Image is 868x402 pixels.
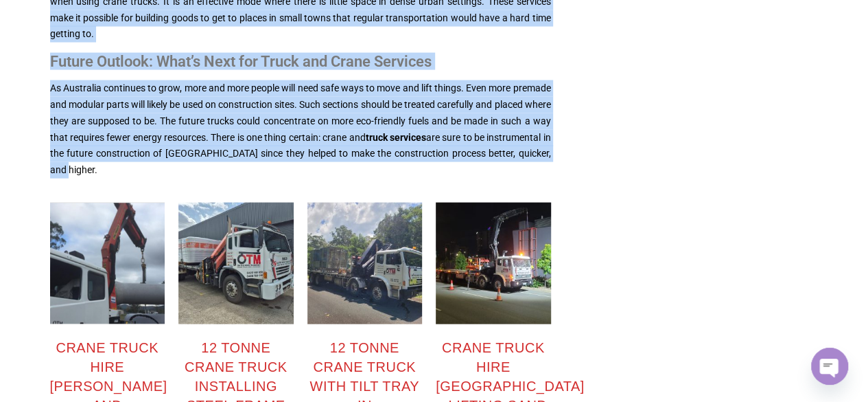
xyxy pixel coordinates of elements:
img: WhatsApp Image 2025-01-21 at 04.15.03 [178,203,294,324]
img: ser_01 [50,203,165,324]
img: WhatsApp Image 2025-01-22 at 01.37.55 (1) [307,203,423,324]
strong: Future Outlook: What’s Next for Truck and Crane Services [50,53,432,70]
p: As Australia continues to grow, more and more people will need safe ways to move and lift things.... [50,80,551,179]
a: truck services [365,132,425,143]
img: WhatsApp Image 2025-01-22 at 01.37.56 [436,203,551,324]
